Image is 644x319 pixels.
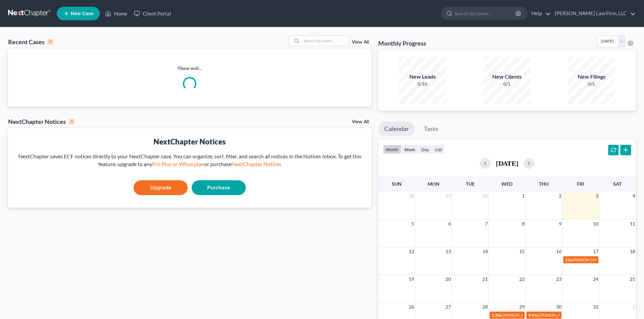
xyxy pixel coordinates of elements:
span: 18 [629,247,636,256]
span: [PERSON_NAME] 341 mtg [503,313,550,318]
span: Wed [501,181,512,187]
span: 9 [558,220,562,228]
input: Search by name... [455,7,517,20]
a: Calendar [378,122,415,136]
div: New Filings [568,73,615,81]
span: Sat [613,181,622,187]
span: 21 [482,275,488,283]
span: Thu [539,181,549,187]
span: 1 [521,192,525,200]
a: NextChapter Notices [232,161,281,167]
div: 0 [47,39,53,45]
div: NextChapter saves ECF notices directly to your NextChapter case. You can organize, sort, filter, ... [14,153,366,168]
span: 12a [565,257,572,262]
span: 11 [629,220,636,228]
h3: Monthly Progress [378,39,426,47]
div: New Clients [483,73,531,81]
span: 23 [555,275,562,283]
a: Upgrade [134,180,188,195]
span: 10 [592,220,599,228]
a: View All [352,119,369,124]
div: NextChapter Notices [8,117,75,126]
span: 30 [555,303,562,311]
span: 19 [408,275,415,283]
div: Recent Cases [8,38,53,46]
div: New Leads [399,73,446,81]
span: 1:30p [492,313,502,318]
span: 7 [484,220,488,228]
span: 26 [408,303,415,311]
a: View All [352,40,369,45]
span: Fri [577,181,584,187]
span: 31 [592,303,599,311]
p: Please wait... [8,65,372,72]
span: 1 [632,303,636,311]
span: 30 [482,192,488,200]
span: New Case [71,11,93,16]
a: Pro Plus or Whoa plan [152,161,204,167]
div: 0/1 [483,81,531,87]
span: Sun [392,181,402,187]
span: 12 [408,247,415,256]
span: [PERSON_NAME] POC deadline [573,257,629,262]
div: NextChapter Notices [14,136,366,147]
span: 2 [558,192,562,200]
span: 24 [592,275,599,283]
button: day [418,145,432,154]
span: 25 [629,275,636,283]
button: week [401,145,418,154]
div: 0 [69,118,75,125]
span: 15 [519,247,525,256]
span: 5 [411,220,415,228]
span: 16 [555,247,562,256]
span: 9:45a [528,313,539,318]
a: [PERSON_NAME] Law Firm, LLC [551,7,636,20]
span: 14 [482,247,488,256]
span: 28 [408,192,415,200]
div: 0/10 [399,81,446,87]
button: month [383,145,401,154]
span: 6 [448,220,452,228]
span: 17 [592,247,599,256]
span: 22 [519,275,525,283]
span: 4 [632,192,636,200]
a: Tasks [418,122,445,136]
span: 29 [445,192,452,200]
span: Mon [428,181,439,187]
span: 13 [445,247,452,256]
span: 20 [445,275,452,283]
span: 29 [519,303,525,311]
button: list [432,145,445,154]
span: 28 [482,303,488,311]
div: 0/5 [568,81,615,87]
span: 8 [521,220,525,228]
a: Client Portal [130,7,174,20]
span: [PERSON_NAME] Confirmation Hrg [539,313,603,318]
h2: [DATE] [496,160,518,167]
span: 27 [445,303,452,311]
a: Home [102,7,130,20]
span: 3 [595,192,599,200]
a: Help [528,7,551,20]
input: Search by name... [302,36,349,46]
span: Tue [466,181,475,187]
a: Purchase [192,180,246,195]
